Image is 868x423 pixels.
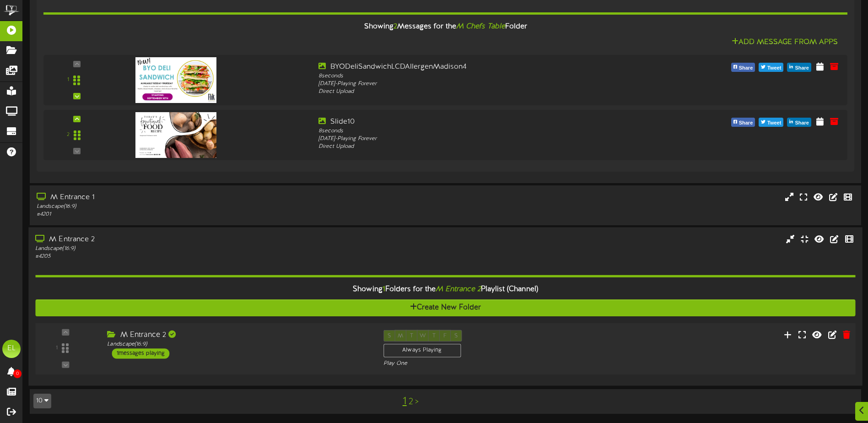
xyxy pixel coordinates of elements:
[383,344,461,358] div: Always Playing
[37,17,854,37] div: Showing Messages for the Folder
[33,394,51,408] button: 10
[37,203,369,211] div: Landscape ( 16:9 )
[318,88,640,96] div: Direct Upload
[383,359,577,367] div: Play One
[13,369,22,378] span: 0
[37,211,369,218] div: # 4201
[318,72,640,80] div: 8 seconds
[759,63,783,72] button: Tweet
[787,118,811,127] button: Share
[35,244,369,252] div: Landscape ( 16:9 )
[35,299,855,316] button: Create New Folder
[729,37,841,48] button: Add Message From Apps
[759,118,783,127] button: Tweet
[112,348,170,358] div: 1 messages playing
[318,127,640,135] div: 8 seconds
[731,63,755,72] button: Share
[35,252,369,260] div: # 4205
[456,22,505,31] i: M Chefs Table
[37,192,369,203] div: M Entrance 1
[394,22,397,31] span: 2
[318,62,640,72] div: BYODeliSandwichLCDAllergenMadison4
[731,118,755,127] button: Share
[318,143,640,151] div: Direct Upload
[2,340,21,358] div: EL
[318,117,640,127] div: Slide10
[737,63,755,73] span: Share
[318,80,640,88] div: [DATE] - Playing Forever
[403,396,407,407] a: 1
[135,112,217,158] img: 1f9faa26-5811-46a1-b82e-0b6430c1cb7e.jpg
[35,234,369,244] div: M Entrance 2
[135,57,217,103] img: 0f472854-ac53-40c3-abb2-3a4e25e824aa.jpg
[107,330,369,340] div: M Entrance 2
[793,118,811,128] span: Share
[766,63,783,73] span: Tweet
[787,63,811,72] button: Share
[766,118,783,128] span: Tweet
[28,280,862,299] div: Showing Folders for the Playlist (Channel)
[436,285,481,293] i: M Entrance 2
[409,397,413,407] a: 2
[318,135,640,143] div: [DATE] - Playing Forever
[793,63,811,73] span: Share
[383,285,385,293] span: 1
[737,118,755,128] span: Share
[107,340,369,348] div: Landscape ( 16:9 )
[415,397,419,407] a: >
